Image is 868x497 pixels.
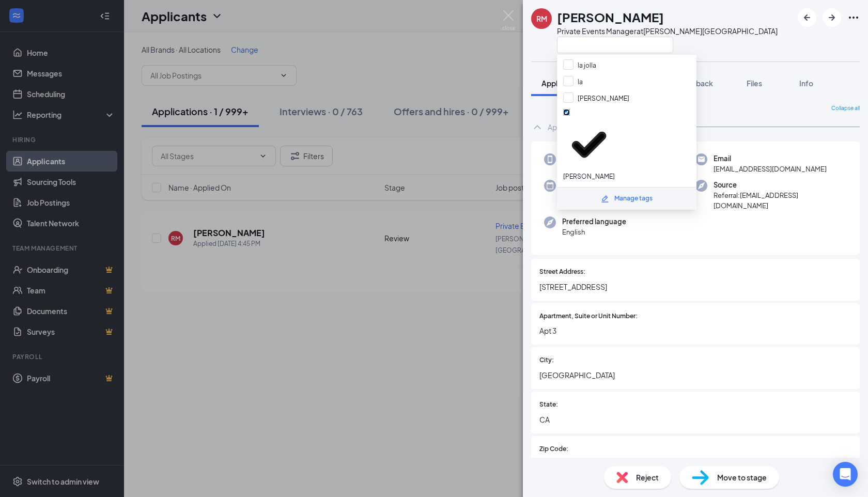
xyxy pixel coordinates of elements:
[539,369,851,381] span: [GEOGRAPHIC_DATA]
[562,216,626,227] span: Preferred language
[541,79,581,88] span: Application
[548,122,586,132] div: Application
[847,11,860,24] svg: Ellipses
[563,119,615,170] svg: Checkmark
[799,79,813,88] span: Info
[539,267,585,277] span: Street Address:
[614,194,653,204] div: Manage tags
[536,13,547,24] div: RM
[539,355,554,365] span: City:
[539,325,851,336] span: Apt 3
[531,121,544,133] svg: ChevronUp
[539,400,558,410] span: State:
[714,190,847,211] span: Referral:[EMAIL_ADDRESS][DOMAIN_NAME]
[833,462,858,487] div: Open Intercom Messenger
[539,281,851,292] span: [STREET_ADDRESS]
[714,164,827,174] span: [EMAIL_ADDRESS][DOMAIN_NAME]
[826,11,838,24] svg: ArrowRight
[563,173,615,180] span: Peyton Gelston
[562,227,626,237] span: English
[539,444,568,454] span: Zip Code:
[714,180,847,190] span: Source
[557,26,778,36] div: Private Events Manager at [PERSON_NAME][GEOGRAPHIC_DATA]
[823,8,841,27] button: ArrowRight
[747,79,762,88] span: Files
[831,104,860,113] span: Collapse all
[563,109,570,116] input: [PERSON_NAME]
[636,472,659,483] span: Reject
[798,8,816,27] button: ArrowLeftNew
[801,11,813,24] svg: ArrowLeftNew
[714,153,827,164] span: Email
[717,472,767,483] span: Move to stage
[539,312,638,321] span: Apartment, Suite or Unit Number:
[557,8,664,26] h1: [PERSON_NAME]
[601,195,609,203] svg: Pencil
[539,414,851,425] span: CA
